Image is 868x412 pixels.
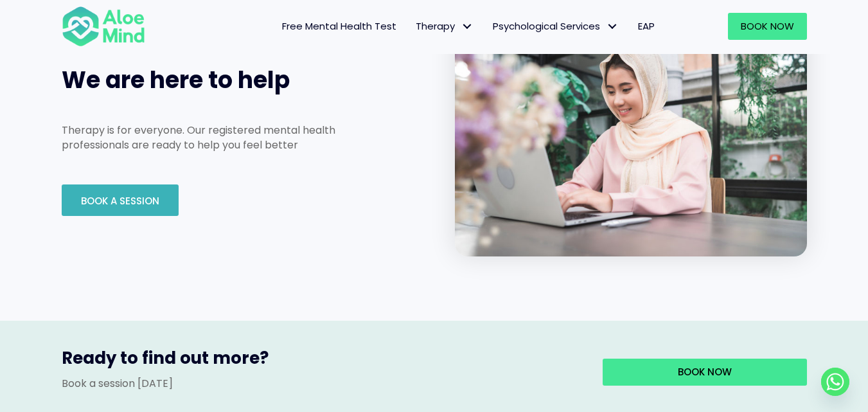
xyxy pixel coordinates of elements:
[458,17,477,36] span: Therapy: submenu
[455,24,807,256] img: asian-laptop-session
[81,194,159,208] span: Book A Session
[62,5,145,48] img: Aloe mind Logo
[62,184,179,216] a: Book A Session
[821,368,849,396] a: Whatsapp
[62,123,378,152] p: Therapy is for everyone. Our registered mental health professionals are ready to help you feel be...
[406,13,483,40] a: TherapyTherapy: submenu
[62,376,583,391] p: Book a session [DATE]
[638,19,655,33] span: EAP
[741,19,794,33] span: Book Now
[272,13,406,40] a: Free Mental Health Test
[162,13,664,40] nav: Menu
[416,19,474,33] span: Therapy
[678,365,732,379] span: Book now
[483,13,628,40] a: Psychological ServicesPsychological Services: submenu
[493,19,619,33] span: Psychological Services
[62,64,290,96] span: We are here to help
[282,19,396,33] span: Free Mental Health Test
[728,13,807,40] a: Book Now
[603,359,807,386] a: Book now
[62,346,583,376] h3: Ready to find out more?
[603,17,622,36] span: Psychological Services: submenu
[628,13,664,40] a: EAP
